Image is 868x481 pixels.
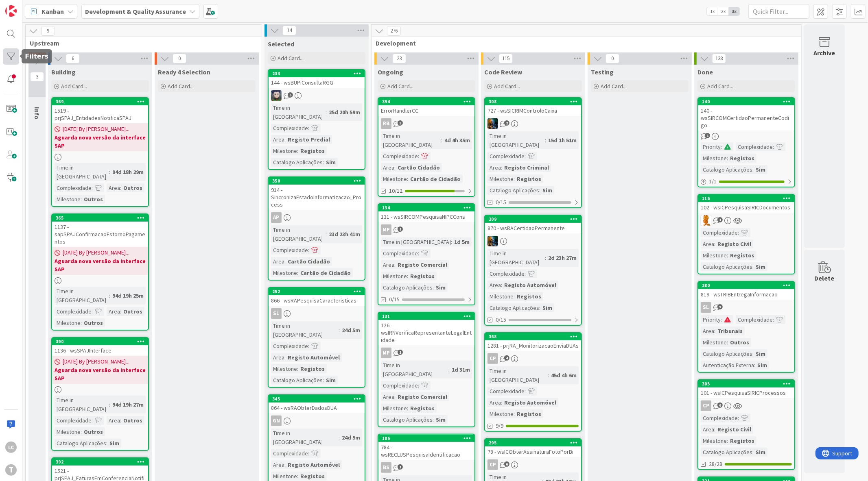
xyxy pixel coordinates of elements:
[485,333,581,351] div: 3681281 - prjRA_MonitorizacaoEnviaDUAs
[485,98,581,116] div: 308727 - wsSICRIMControloCaixa
[269,308,365,319] div: SL
[698,195,794,213] div: 116102 - wsICPesquisaSIRICDocumentos
[323,376,324,385] span: :
[298,146,327,155] div: Registos
[698,282,794,300] div: 280819 - wsTRIBEntregaInformacao
[514,174,515,183] span: :
[378,204,474,222] div: 134131 - wsSIRCOMPesquisaNIPCCons
[701,262,752,271] div: Catalogo Aplicações
[269,185,365,210] div: 914 - SincronizaEstadoInformatizacao_Process
[714,326,715,335] span: :
[489,216,581,222] div: 209
[308,246,309,255] span: :
[717,217,723,222] span: 1
[546,136,579,145] div: 15d 1h 51m
[485,105,581,116] div: 727 - wsSICRIMControloCaixa
[271,124,308,133] div: Complexidade
[298,268,353,277] div: Cartão de Cidadão
[489,99,581,104] div: 308
[326,108,327,117] span: :
[515,292,543,301] div: Registos
[286,257,332,266] div: Cartão Cidadão
[717,304,723,309] span: 9
[381,348,391,358] div: MP
[539,186,540,195] span: :
[396,392,449,401] div: Registo Comercial
[738,228,739,237] span: :
[727,154,728,163] span: :
[271,321,339,339] div: Time in [GEOGRAPHIC_DATA]
[120,307,121,316] span: :
[272,178,365,184] div: 350
[63,357,129,366] span: [DATE] By [PERSON_NAME]...
[698,176,794,187] div: 1/1
[434,283,448,292] div: Sim
[488,174,514,183] div: Milestone
[728,154,756,163] div: Registos
[407,272,408,281] span: :
[418,381,419,390] span: :
[284,257,286,266] span: :
[55,133,146,150] b: Aguarda nova versão da interface SAP
[55,257,146,273] b: Aguarda nova versão da interface SAP
[51,213,149,331] a: 3651137 - sapSPAJConfirmacaoEstornoPagamentos[DATE] By [PERSON_NAME]...Aguarda nova versão da int...
[271,158,323,167] div: Catalogo Aplicações
[408,272,437,281] div: Registos
[271,135,284,144] div: Area
[702,99,794,104] div: 140
[418,152,419,161] span: :
[381,361,448,379] div: Time in [GEOGRAPHIC_DATA]
[698,380,794,387] div: 305
[727,338,728,347] span: :
[271,364,297,373] div: Milestone
[698,202,794,213] div: 102 - wsICPesquisaSIRICDocumentos
[715,326,745,335] div: Tribunais
[82,318,105,327] div: Outros
[271,342,308,350] div: Complexidade
[326,230,327,239] span: :
[545,136,546,145] span: :
[451,237,452,246] span: :
[327,230,362,239] div: 23d 23h 41m
[381,237,451,246] div: Time in [GEOGRAPHIC_DATA]
[525,152,526,161] span: :
[701,326,714,335] div: Area
[286,135,332,144] div: Registo Predial
[271,257,284,266] div: Area
[378,105,474,116] div: ErrorHandlerCC
[707,83,733,90] span: Add Card...
[271,225,326,243] div: Time in [GEOGRAPHIC_DATA]
[501,281,502,289] span: :
[378,203,475,305] a: 134131 - wsSIRCOMPesquisaNIPCConsMPTime in [GEOGRAPHIC_DATA]:1d 5mComplexidade:Area:Registo Comer...
[549,371,579,380] div: 45d 4h 6m
[488,292,514,301] div: Milestone
[121,183,144,192] div: Outros
[488,387,525,396] div: Complexidade
[56,215,148,221] div: 365
[55,318,81,327] div: Milestone
[398,226,403,232] span: 1
[504,120,509,126] span: 2
[701,302,711,313] div: SL
[698,282,794,289] div: 280
[697,379,795,470] a: 305101 - wsICPesquisaSIRICProcessosCPComplexidade:Area:Registo CivilMilestone:RegistosCatalogo Ap...
[701,315,721,324] div: Priority
[288,92,293,98] span: 5
[107,183,120,192] div: Area
[398,120,403,126] span: 5
[381,224,391,235] div: MP
[286,353,342,362] div: Registo Automóvel
[278,54,304,62] span: Add Card...
[272,71,365,76] div: 233
[525,269,526,278] span: :
[488,249,545,267] div: Time in [GEOGRAPHIC_DATA]
[269,90,365,101] div: LS
[42,7,64,16] span: Kanban
[727,251,728,260] span: :
[381,163,394,172] div: Area
[378,224,474,235] div: MP
[268,69,365,170] a: 233144 - wsBUPiConsultaRGGLSTime in [GEOGRAPHIC_DATA]:25d 20h 59mComplexidade:Area:Registo Predia...
[378,118,474,129] div: RB
[61,83,87,90] span: Add Card...
[85,7,186,15] b: Development & Quality Assurance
